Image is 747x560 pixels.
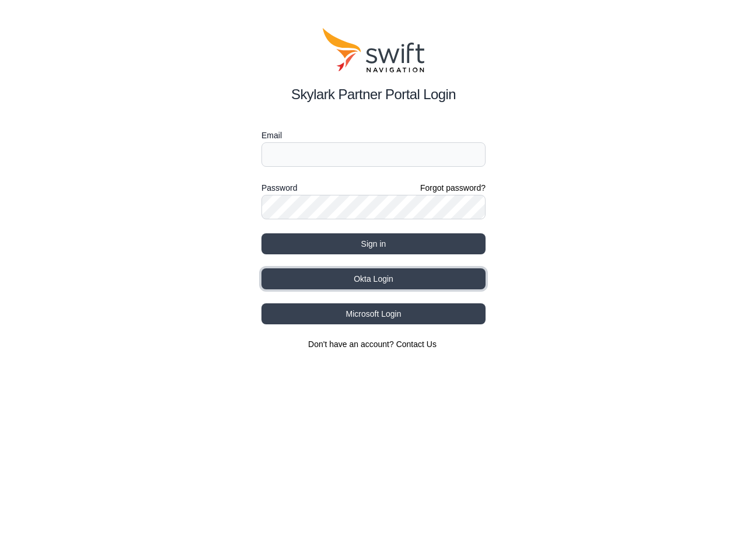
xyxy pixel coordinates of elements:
label: Password [261,181,297,195]
a: Forgot password? [420,182,486,194]
button: Okta Login [261,268,486,289]
a: Contact Us [396,339,437,349]
section: Don't have an account? [261,338,486,350]
h2: Skylark Partner Portal Login [261,84,486,105]
button: Sign in [261,233,486,254]
label: Email [261,128,486,142]
button: Microsoft Login [261,303,486,324]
